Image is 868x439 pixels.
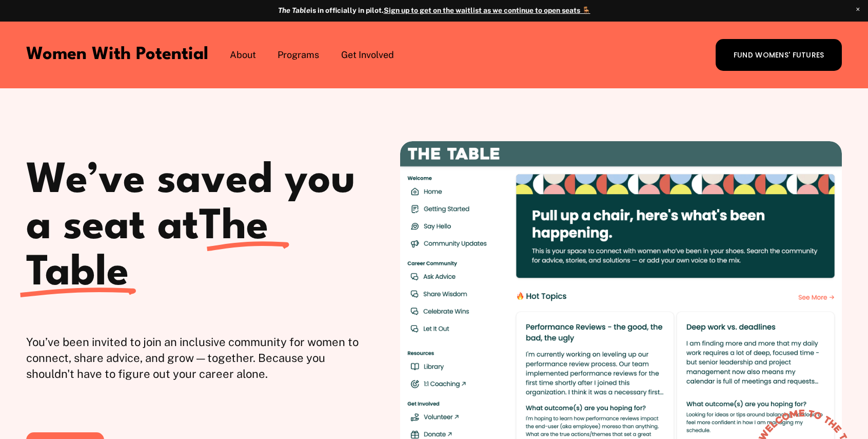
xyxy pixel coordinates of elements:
a: Women With Potential [26,46,208,63]
span: About [230,48,256,61]
a: folder dropdown [230,48,256,63]
p: You’ve been invited to join an inclusive community for women to connect, share advice, and grow —... [26,334,366,382]
em: The Table [278,6,310,14]
a: folder dropdown [341,48,394,63]
span: Programs [278,48,319,61]
h1: We’ve saved you a seat at [26,159,366,297]
strong: is in officially in pilot. [278,6,384,14]
a: Sign up to get on the waitlist as we continue to open seats 🪑 [384,6,590,14]
a: folder dropdown [278,48,319,63]
a: FUND WOMENS' FUTURES [716,39,842,71]
span: Get Involved [341,48,394,61]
